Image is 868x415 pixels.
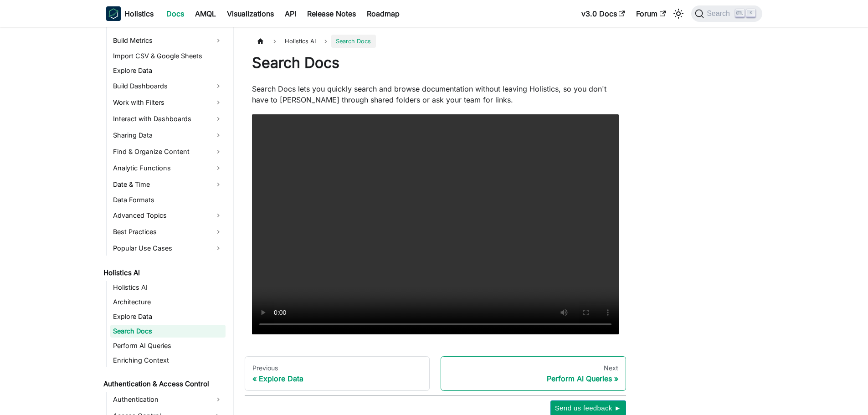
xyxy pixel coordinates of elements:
[448,364,618,372] div: Next
[704,10,735,18] span: Search
[110,296,226,308] a: Architecture
[110,208,226,223] a: Advanced Topics
[101,378,226,390] a: Authentication & Access Control
[110,325,226,338] a: Search Docs
[106,6,154,21] a: HolisticsHolistics
[279,6,302,21] a: API
[110,161,226,175] a: Analytic Functions
[555,402,621,414] span: Send us feedback ►
[110,50,226,62] a: Import CSV & Google Sheets
[631,6,671,21] a: Forum
[245,356,626,391] nav: Docs pages
[361,6,405,21] a: Roadmap
[110,339,226,352] a: Perform AI Queries
[110,392,226,407] a: Authentication
[110,241,226,256] a: Popular Use Cases
[252,35,269,48] a: Home page
[252,83,619,105] p: Search Docs lets you quickly search and browse documentation without leaving Holistics, so you do...
[110,281,226,294] a: Holistics AI
[576,6,631,21] a: v3.0 Docs
[190,6,221,21] a: AMQL
[110,310,226,323] a: Explore Data
[448,374,618,383] div: Perform AI Queries
[110,112,226,126] a: Interact with Dashboards
[252,54,619,72] h1: Search Docs
[161,6,190,21] a: Docs
[221,6,279,21] a: Visualizations
[252,364,422,372] div: Previous
[110,194,226,206] a: Data Formats
[302,6,361,21] a: Release Notes
[110,144,226,159] a: Find & Organize Content
[110,177,226,192] a: Date & Time
[110,225,226,239] a: Best Practices
[106,6,121,21] img: Holistics
[110,354,226,367] a: Enriching Context
[110,64,226,77] a: Explore Data
[110,79,226,93] a: Build Dashboards
[691,5,762,22] button: Search (Ctrl+K)
[331,35,375,48] span: Search Docs
[97,27,234,415] nav: Docs sidebar
[280,35,320,48] span: Holistics AI
[110,33,226,48] a: Build Metrics
[746,9,755,17] kbd: K
[252,35,619,48] nav: Breadcrumbs
[252,114,619,334] video: Your browser does not support embedding video, but you can .
[101,266,226,279] a: Holistics AI
[110,95,226,110] a: Work with Filters
[124,8,154,19] b: Holistics
[441,356,626,391] a: NextPerform AI Queries
[671,6,686,21] button: Switch between dark and light mode (currently light mode)
[252,374,422,383] div: Explore Data
[245,356,430,391] a: PreviousExplore Data
[110,128,226,143] a: Sharing Data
